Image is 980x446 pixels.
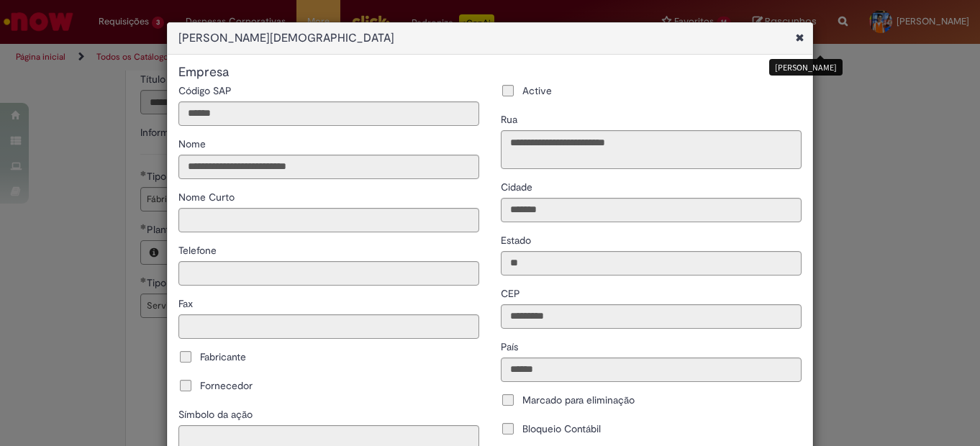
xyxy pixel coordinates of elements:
[178,191,237,204] span: Somente leitura - Nome Curto
[501,130,802,169] textarea: Rua
[501,304,802,329] input: CEP
[178,30,739,47] span: [PERSON_NAME][DEMOGRAPHIC_DATA]
[501,198,802,222] input: Cidade
[501,113,520,126] span: Somente leitura - Sua rua
[178,64,229,81] span: Empresa
[178,350,246,364] label: Se este perfil for um perfil de fabricante
[178,261,479,286] input: Telefone
[178,137,209,150] span: Somente leitura - Nome de sua empresa
[178,84,235,97] span: Somente leitura - Código SAP
[501,251,802,276] input: Estado
[501,358,802,382] input: País
[200,350,246,364] span: Fabricante
[522,83,552,98] span: Active
[522,393,635,407] span: Marcado para eliminação
[522,422,601,436] span: Bloqueio Contábil
[769,59,843,76] div: [PERSON_NAME]
[501,340,521,353] span: Somente leitura - Seu país
[501,234,534,247] span: Somente leitura - Seu estado ou província
[178,244,219,257] span: Somente leitura - Seu número de telefone
[178,297,196,310] span: Somente leitura - Número de fax
[178,208,479,232] input: Nome Curto
[178,314,479,339] input: Fax
[178,101,479,126] input: Código SAP
[178,378,253,393] label: Se este perfil for um perfil de fornecedor
[178,155,479,179] input: Nome
[178,408,255,421] span: Somente leitura - Seu símbolo da ação
[786,22,813,53] i: Fechar Janela
[501,181,535,194] span: Somente leitura - Sua cidade ou município
[200,378,253,393] span: Fornecedor
[501,287,523,300] span: Somente leitura - Seu CEP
